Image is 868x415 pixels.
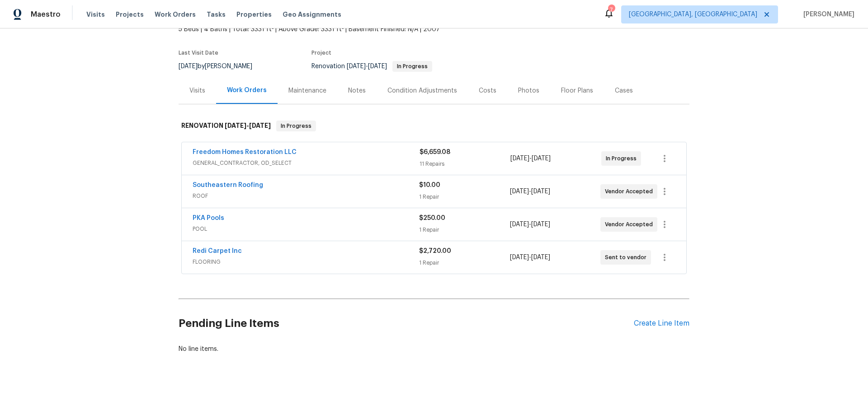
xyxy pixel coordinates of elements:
a: Redi Carpet Inc [193,248,242,254]
span: Projects [116,10,144,19]
span: - [347,63,387,70]
span: GENERAL_CONTRACTOR, OD_SELECT [193,159,420,168]
div: 11 Repairs [420,159,510,168]
span: Properties [236,10,272,19]
div: Cases [615,86,633,95]
span: [DATE] [531,221,550,228]
div: RENOVATION [DATE]-[DATE]In Progress [179,112,689,140]
span: [DATE] [531,254,550,261]
span: Visits [86,10,105,19]
span: $250.00 [419,215,445,221]
span: [DATE] [532,155,551,162]
span: [DATE] [510,254,529,261]
div: Floor Plans [561,86,593,95]
span: Sent to vendor [605,253,650,262]
span: 5 Beds | 4 Baths | Total: 3331 ft² | Above Grade: 3331 ft² | Basement Finished: N/A | 2007 [179,25,574,34]
span: [PERSON_NAME] [800,10,854,19]
div: Maintenance [288,86,326,95]
span: FLOORING [193,257,419,266]
div: Photos [518,86,539,95]
span: In Progress [393,64,431,69]
h2: Pending Line Items [179,303,634,345]
span: Tasks [207,11,226,18]
div: No line items. [179,345,689,354]
div: 1 Repair [419,225,509,234]
span: Work Orders [155,10,196,19]
span: [GEOGRAPHIC_DATA], [GEOGRAPHIC_DATA] [629,10,757,19]
div: 7 [608,5,614,14]
a: Southeastern Roofing [193,182,263,188]
span: - [510,220,550,229]
span: Vendor Accepted [605,187,656,196]
span: $10.00 [419,182,440,188]
span: Geo Assignments [283,10,341,19]
span: In Progress [277,121,315,131]
div: Create Line Item [634,319,689,328]
div: 1 Repair [419,258,509,267]
span: Last Visit Date [179,50,218,56]
span: [DATE] [531,188,550,195]
span: [DATE] [347,63,366,70]
span: [DATE] [510,221,529,228]
span: [DATE] [510,155,529,162]
h6: RENOVATION [181,121,271,131]
span: Vendor Accepted [605,220,656,229]
span: [DATE] [368,63,387,70]
div: Costs [479,86,496,95]
span: Maestro [31,10,61,19]
div: Visits [189,86,205,95]
span: [DATE] [225,122,246,129]
span: $6,659.08 [420,149,450,155]
span: - [510,253,550,262]
span: - [510,154,551,163]
span: Project [311,50,331,56]
span: Renovation [311,63,432,70]
div: Work Orders [227,86,267,95]
span: $2,720.00 [419,248,451,254]
span: [DATE] [510,188,529,195]
div: Notes [348,86,366,95]
div: by [PERSON_NAME] [179,61,263,72]
a: PKA Pools [193,215,224,221]
span: [DATE] [249,122,271,129]
div: Condition Adjustments [387,86,457,95]
a: Freedom Homes Restoration LLC [193,149,297,155]
span: - [510,187,550,196]
span: POOL [193,224,419,233]
span: In Progress [606,154,640,163]
span: - [225,122,271,129]
div: 1 Repair [419,192,509,201]
span: ROOF [193,191,419,201]
span: [DATE] [179,63,198,70]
